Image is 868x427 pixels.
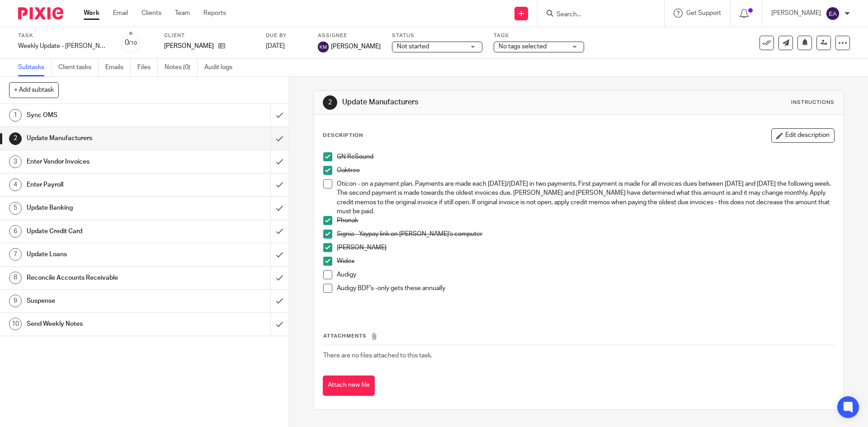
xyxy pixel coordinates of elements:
p: Widex [337,257,834,266]
h1: Enter Vendor Invoices [27,155,183,169]
div: 0 [125,38,137,48]
a: Reports [203,9,226,18]
h1: Update Manufacturers [27,131,183,145]
span: Get Support [686,10,721,16]
a: Email [113,9,128,18]
label: Task [18,32,108,39]
h1: Enter Payroll [27,178,183,192]
label: Tags [494,32,584,39]
h1: Reconcile Accounts Receivable [27,271,183,285]
a: Subtasks [18,59,52,76]
a: Notes (0) [165,59,198,76]
h1: Suspense [27,294,183,308]
span: [DATE] [266,43,285,49]
div: Instructions [791,99,835,106]
div: Weekly Update - [PERSON_NAME] 2 [18,42,108,51]
p: Audigy [337,270,834,279]
span: Not started [397,43,429,50]
a: Clients [142,9,161,18]
div: 7 [9,248,22,261]
button: Attach new file [323,375,375,396]
h1: Sync OMS [27,108,183,122]
input: Search [556,11,637,19]
div: 1 [9,109,22,122]
h1: Update Banking [27,201,183,215]
a: Client tasks [58,59,99,76]
img: Pixie [18,7,63,19]
label: Status [392,32,482,39]
a: Audit logs [204,59,239,76]
img: svg%3E [826,6,840,21]
label: Client [164,32,255,39]
div: 2 [323,95,337,110]
h1: Update Loans [27,248,183,261]
small: /10 [129,41,137,46]
p: Signia - Yaypay link on [PERSON_NAME]'s computer [337,230,834,239]
p: [PERSON_NAME] [337,243,834,252]
img: svg%3E [318,42,329,52]
div: 6 [9,225,22,238]
div: 4 [9,178,22,191]
p: [PERSON_NAME] [164,42,214,51]
h1: Update Manufacturers [342,98,598,107]
p: [PERSON_NAME] [771,9,821,18]
p: Phonak [337,216,834,225]
p: Description [323,132,363,139]
p: Audigy BDF's -only gets these annually [337,284,834,293]
div: 3 [9,155,22,168]
h1: Update Credit Card [27,225,183,238]
div: 5 [9,202,22,215]
span: No tags selected [499,43,547,50]
div: 8 [9,272,22,284]
label: Assignee [318,32,381,39]
div: Weekly Update - Fligor 2 [18,42,108,51]
span: Attachments [323,333,367,338]
a: Team [175,9,190,18]
p: Oticon - on a payment plan. Payments are made each [DATE]/[DATE] in two payments. First payment i... [337,179,834,216]
a: Emails [105,59,131,76]
span: There are no files attached to this task. [323,352,432,359]
p: GN ReSound [337,152,834,161]
h1: Send Weekly Notes [27,317,183,331]
div: 9 [9,295,22,307]
p: Oaktree [337,166,834,175]
a: Files [137,59,158,76]
button: + Add subtask [9,82,59,98]
span: [PERSON_NAME] [331,42,381,51]
div: 2 [9,132,22,145]
div: 10 [9,318,22,330]
a: Work [84,9,99,18]
label: Due by [266,32,307,39]
button: Edit description [771,128,835,143]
